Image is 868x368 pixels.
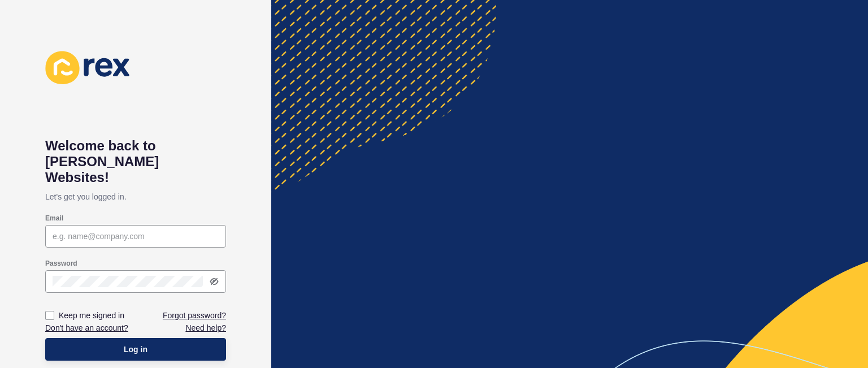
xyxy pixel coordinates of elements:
p: Let's get you logged in. [45,185,226,208]
label: Email [45,214,63,223]
a: Forgot password? [163,310,226,321]
button: Log in [45,338,226,361]
input: e.g. name@company.com [53,231,219,242]
h1: Welcome back to [PERSON_NAME] Websites! [45,138,226,185]
a: Don't have an account? [45,322,128,334]
a: Need help? [185,322,226,334]
span: Log in [124,344,147,355]
label: Password [45,259,77,268]
label: Keep me signed in [59,310,124,321]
